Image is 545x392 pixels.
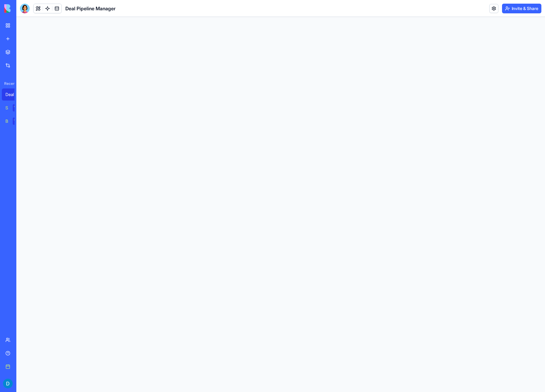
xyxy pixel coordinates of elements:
img: logo [4,4,42,13]
a: Deal Pipeline Manager [2,88,26,101]
img: ACg8ocL7ex2c7R3h_ED3Hy-bt1ipMYAgfzPBMDShXMQuAm4Zf42DEw=s96-c [3,379,13,388]
div: TRY [13,118,22,125]
h1: Deal Pipeline Manager [65,5,116,12]
div: Blog Generation Pro [5,118,8,124]
a: Social Media Content GeneratorTRY [2,102,26,114]
button: Invite & Share [502,4,541,13]
div: TRY [13,104,22,111]
div: Social Media Content Generator [5,105,8,111]
div: Deal Pipeline Manager [5,91,22,98]
a: Blog Generation ProTRY [2,115,26,127]
span: Recent [2,81,15,86]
